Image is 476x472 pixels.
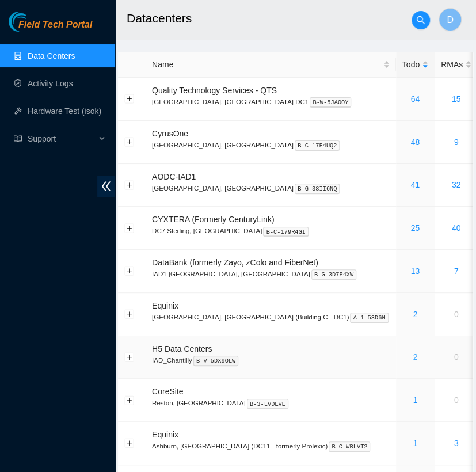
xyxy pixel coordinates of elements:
kbd: A-1-53D6N [350,313,388,323]
kbd: B-C-179R4GI [263,227,309,237]
a: 40 [452,223,461,233]
p: [GEOGRAPHIC_DATA], [GEOGRAPHIC_DATA] (Building C - DC1) [152,312,390,322]
span: CYXTERA (Formerly CenturyLink) [152,215,274,224]
a: Data Centers [28,51,75,60]
a: 32 [452,180,461,189]
kbd: B-W-5JAOOY [310,97,351,108]
span: double-left [97,176,115,197]
span: Support [28,127,96,150]
img: Akamai Technologies [9,12,58,32]
a: 2 [413,310,417,319]
button: Expand row [125,395,134,405]
span: CyrusOne [152,129,188,138]
a: 9 [454,138,459,147]
span: AODC-IAD1 [152,172,196,181]
a: 41 [410,180,420,189]
p: IAD_Chantilly [152,355,390,366]
span: DataBank (formerly Zayo, zColo and FiberNet) [152,258,318,267]
a: 3 [454,439,459,448]
span: D [447,13,454,27]
button: Expand row [125,180,134,189]
p: IAD1 [GEOGRAPHIC_DATA], [GEOGRAPHIC_DATA] [152,269,390,279]
button: Expand row [125,223,134,233]
a: 13 [410,267,420,276]
a: 48 [410,138,420,147]
a: 1 [413,439,417,448]
span: Equinix [152,301,178,310]
p: Reston, [GEOGRAPHIC_DATA] [152,398,390,408]
button: Expand row [125,267,134,276]
button: Expand row [125,310,134,319]
span: search [412,16,429,25]
a: 2 [413,352,417,361]
kbd: B-G-3D7P4XW [311,269,357,280]
span: Quality Technology Services - QTS [152,86,277,95]
span: Equinix [152,430,178,439]
a: 1 [413,395,417,405]
a: Activity Logs [28,79,73,88]
p: Ashburn, [GEOGRAPHIC_DATA] (DC11 - formerly Prolexic) [152,441,390,451]
kbd: B-C-17F4UQ2 [295,140,340,151]
button: D [439,8,462,31]
kbd: B-V-5DX9OLW [193,356,239,366]
button: Expand row [125,439,134,448]
button: Expand row [125,94,134,104]
button: Expand row [125,138,134,147]
button: search [412,11,430,29]
p: [GEOGRAPHIC_DATA], [GEOGRAPHIC_DATA] DC1 [152,97,390,107]
a: Akamai TechnologiesField Tech Portal [9,21,92,36]
a: 0 [454,352,459,361]
button: Expand row [125,352,134,361]
span: H5 Data Centers [152,344,212,353]
span: Field Tech Portal [18,20,92,31]
span: read [14,135,22,143]
a: Hardware Test (isok) [28,106,101,116]
a: 64 [410,94,420,104]
a: 0 [454,395,459,405]
a: 25 [410,223,420,233]
kbd: B-C-WBLVT2 [329,441,370,452]
p: [GEOGRAPHIC_DATA], [GEOGRAPHIC_DATA] [152,140,390,150]
kbd: B-3-LVDEVE [247,399,288,409]
a: 7 [454,267,459,276]
kbd: B-G-38II6NQ [295,184,340,194]
a: 0 [454,310,459,319]
p: [GEOGRAPHIC_DATA], [GEOGRAPHIC_DATA] [152,183,390,193]
p: DC7 Sterling, [GEOGRAPHIC_DATA] [152,226,390,236]
span: CoreSite [152,387,183,396]
a: 15 [452,94,461,104]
